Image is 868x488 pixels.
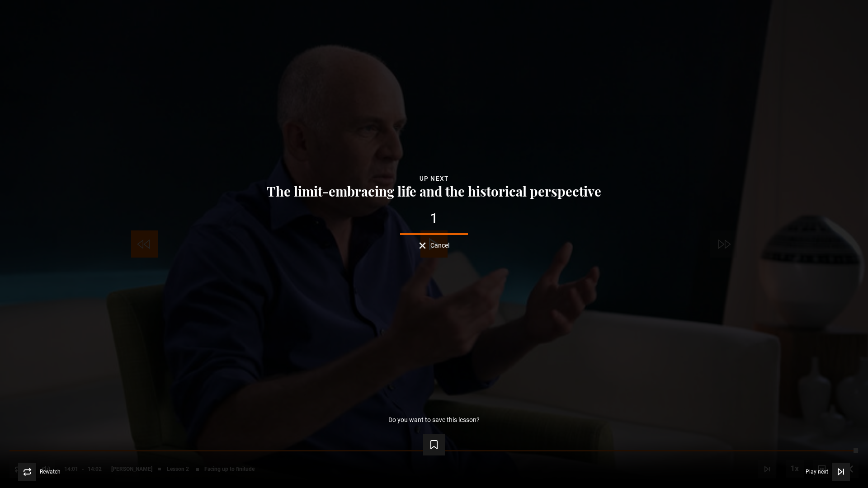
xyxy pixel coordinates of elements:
[419,242,449,249] button: Cancel
[14,174,854,184] div: Up next
[264,184,604,198] button: The limit-embracing life and the historical perspective
[806,463,850,481] button: Play next
[388,417,480,423] p: Do you want to save this lesson?
[806,469,828,474] span: Play next
[18,463,61,481] button: Rewatch
[14,211,854,226] div: 1
[40,469,61,474] span: Rewatch
[430,242,449,249] span: Cancel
